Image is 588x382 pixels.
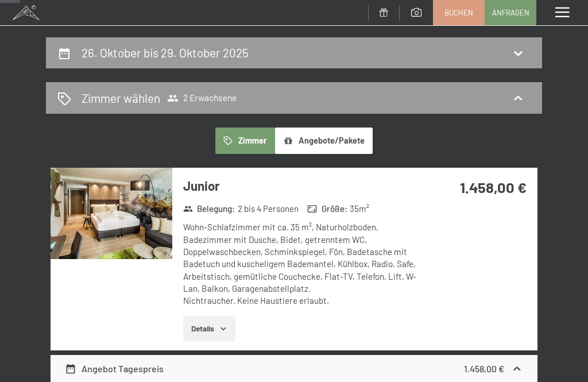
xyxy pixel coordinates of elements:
[183,177,428,195] h3: Junior
[51,168,172,259] img: mss_renderimg.php
[434,1,484,25] a: Buchen
[307,203,347,215] strong: Größe :
[65,362,164,376] div: Angebot Tagespreis
[460,178,527,196] strong: 1.458,00 €
[492,7,529,18] span: Anfragen
[82,45,249,60] h2: 26. Oktober bis 29. Oktober 2025
[485,1,536,25] a: Anfragen
[183,203,235,215] strong: Belegung :
[167,92,237,104] span: 2 Erwachsene
[82,90,160,106] h2: Zimmer wählen
[183,316,235,341] button: Details
[444,7,473,18] span: Buchen
[183,221,428,307] div: Wohn-Schlafzimmer mit ca. 35 m², Naturholzboden, Badezimmer mit Dusche, Bidet, getrenntem WC, Dop...
[275,128,373,154] button: Angebote/Pakete
[464,363,504,374] strong: 1.458,00 €
[238,203,299,215] span: 2 bis 4 Personen
[215,128,275,154] button: Zimmer
[350,203,369,215] span: 35 m²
